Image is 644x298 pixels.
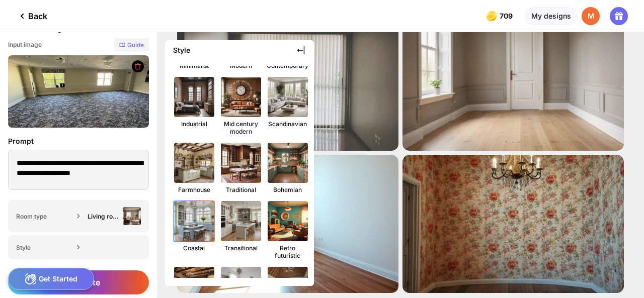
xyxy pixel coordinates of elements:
[173,45,190,56] div: Style
[220,62,262,69] div: Modern
[220,244,262,252] div: Transitional
[525,7,578,25] div: My designs
[127,41,144,49] div: Guide
[267,186,308,193] div: Bohemian
[173,244,215,252] div: Coastal
[267,244,308,259] div: Retro futuristic
[173,120,215,128] div: Industrial
[8,136,149,147] div: Prompt
[173,62,215,69] div: Minimalist
[267,120,308,128] div: Scandinavian
[8,268,94,290] div: Get Started
[173,186,215,193] div: Farmhouse
[8,38,149,51] div: Input image
[16,244,73,251] div: Style
[500,12,515,20] span: 709
[16,213,73,220] div: Room type
[403,13,624,151] img: emptyBathroom2.jpg
[582,7,600,25] div: M
[220,120,262,135] div: Mid century modern
[403,155,624,293] img: emptyBathroom4.jpg
[220,186,262,193] div: Traditional
[88,213,119,220] div: Living room
[16,10,47,22] div: Back
[267,62,308,69] div: Contemporary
